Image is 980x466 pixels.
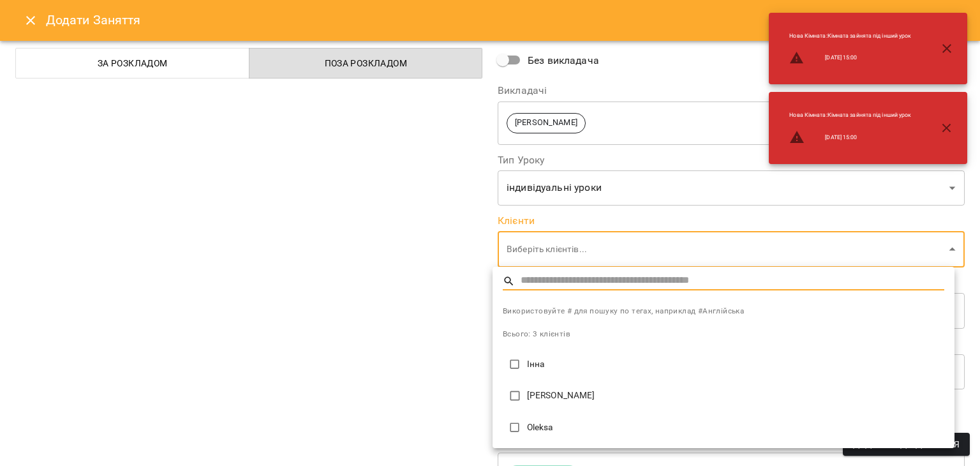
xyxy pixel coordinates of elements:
p: Інна [527,358,944,371]
span: Всього: 3 клієнтів [503,329,570,338]
p: [PERSON_NAME] [527,389,944,402]
p: Oleksa [527,421,944,434]
li: Нова Кімната : Кімната зайнята під інший урок [779,106,921,124]
li: [DATE] 15:00 [779,124,921,150]
span: Використовуйте # для пошуку по тегах, наприклад #Англійська [503,305,944,318]
li: [DATE] 15:00 [779,45,921,71]
li: Нова Кімната : Кімната зайнята під інший урок [779,27,921,45]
